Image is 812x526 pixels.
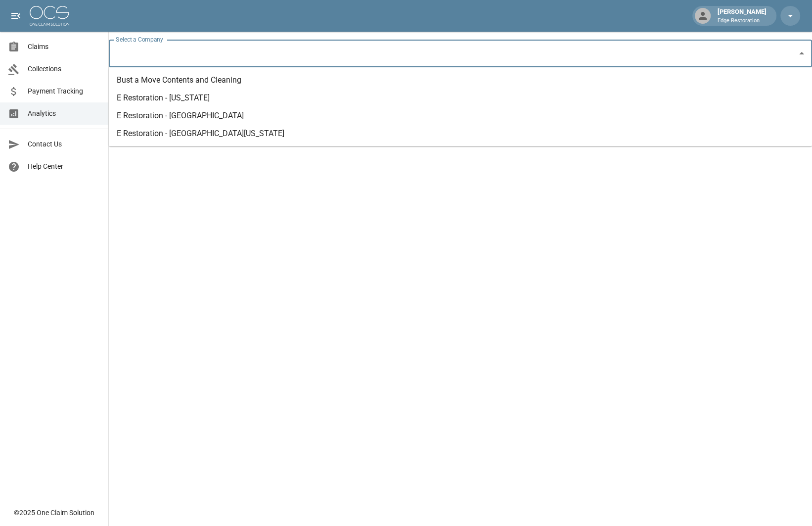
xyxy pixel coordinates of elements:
[28,64,100,74] span: Collections
[28,161,100,172] span: Help Center
[714,7,770,25] div: [PERSON_NAME]
[109,107,812,125] li: E Restoration - [GEOGRAPHIC_DATA]
[109,125,812,143] li: E Restoration - [GEOGRAPHIC_DATA][US_STATE]
[795,47,809,60] button: Close
[109,71,812,89] li: Bust a Move Contents and Cleaning
[28,139,100,149] span: Contact Us
[718,17,767,25] p: Edge Restoration
[14,508,94,518] div: © 2025 One Claim Solution
[116,35,163,44] label: Select a Company
[28,108,100,119] span: Analytics
[109,89,812,107] li: E Restoration - [US_STATE]
[30,6,69,26] img: ocs-logo-white-transparent.png
[6,6,26,26] button: open drawer
[28,86,100,96] span: Payment Tracking
[28,42,100,52] span: Claims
